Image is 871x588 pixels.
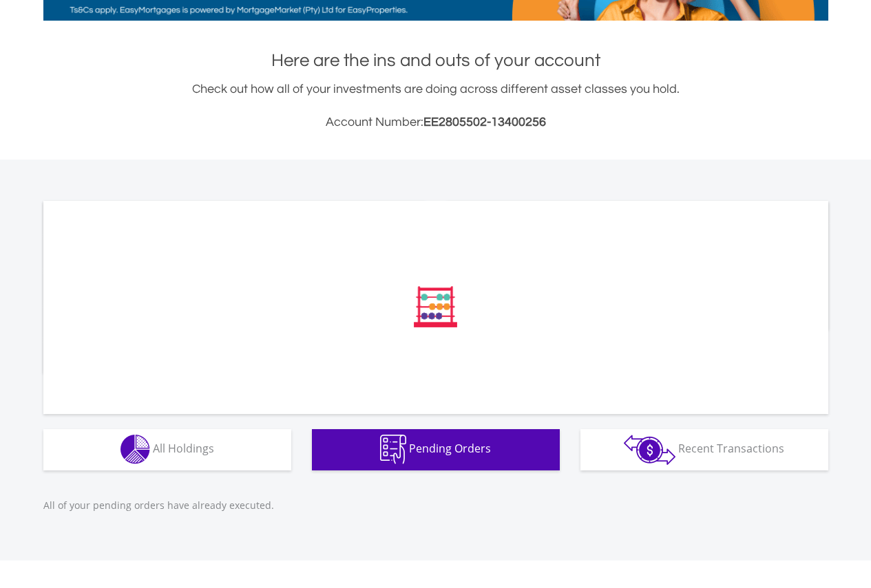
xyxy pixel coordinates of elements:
div: Check out how all of your investments are doing across different asset classes you hold. [43,80,828,132]
span: Pending Orders [409,441,491,456]
h3: Account Number: [43,113,828,132]
img: transactions-zar-wht.png [624,435,675,465]
p: All of your pending orders have already executed. [43,499,828,512]
span: All Holdings [153,441,214,456]
button: All Holdings [43,429,291,470]
button: Pending Orders [312,429,560,470]
span: EE2805502-13400256 [423,116,546,129]
img: pending_instructions-wht.png [380,435,406,464]
img: holdings-wht.png [120,435,150,464]
h1: Here are the ins and outs of your account [43,48,828,73]
span: Recent Transactions [678,441,784,456]
button: Recent Transactions [580,429,828,470]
